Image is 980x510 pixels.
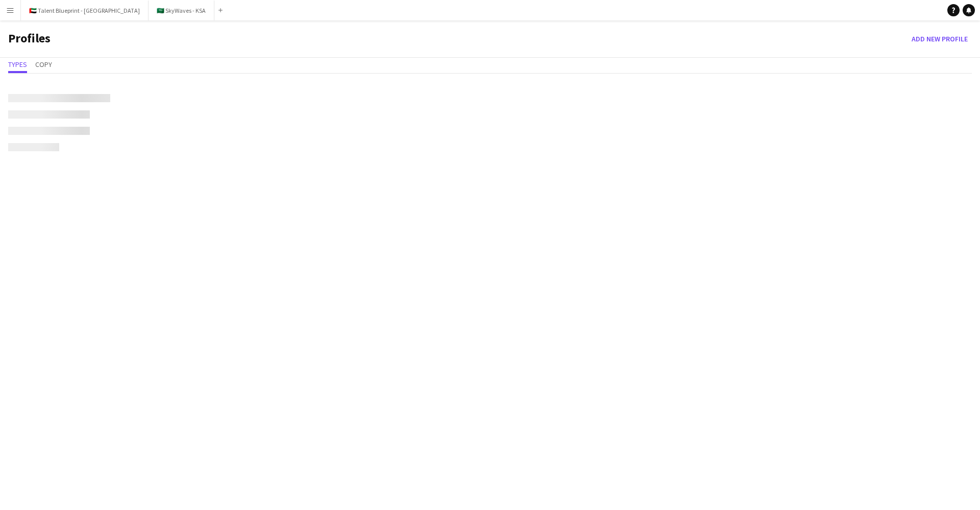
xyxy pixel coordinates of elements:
[8,31,51,47] h1: Profiles
[149,1,214,20] button: 🇸🇦 SkyWaves - KSA
[8,61,27,68] span: Types
[21,1,149,20] button: 🇦🇪 Talent Blueprint - [GEOGRAPHIC_DATA]
[908,31,972,47] button: Add new Profile
[35,61,52,68] span: Copy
